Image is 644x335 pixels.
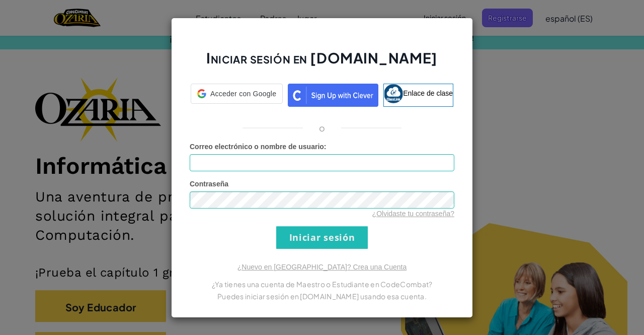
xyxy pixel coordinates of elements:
[372,210,454,218] a: ¿Olvidaste tu contraseña?
[191,84,283,107] a: Acceder con Google
[384,84,403,103] img: classlink-logo-small.png
[206,49,437,66] font: Iniciar sesión en [DOMAIN_NAME]
[403,89,453,97] font: Enlace de clase
[237,263,407,271] a: ¿Nuevo en [GEOGRAPHIC_DATA]? Crea una Cuenta
[217,292,427,301] font: Puedes iniciar sesión en [DOMAIN_NAME] usando esa cuenta.
[190,180,228,188] font: Contraseña
[212,280,433,289] font: ¿Ya tienes una cuenta de Maestro o Estudiante en CodeCombat?
[319,122,325,133] font: o
[276,226,368,249] input: Iniciar sesión
[324,143,327,151] font: :
[210,90,276,98] font: Acceder con Google
[191,84,283,104] div: Acceder con Google
[288,84,378,107] img: clever_sso_button@2x.png
[190,143,324,151] font: Correo electrónico o nombre de usuario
